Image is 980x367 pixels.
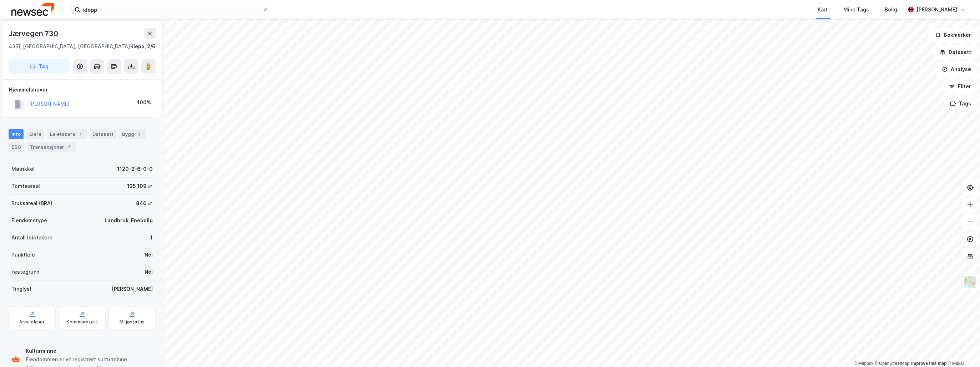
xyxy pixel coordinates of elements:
[150,233,153,242] div: 1
[911,361,946,366] a: Improve this map
[944,96,977,111] button: Tags
[11,251,35,259] div: Punktleie
[80,4,262,15] input: Søk på adresse, matrikkel, gårdeiere, leietakere eller personer
[11,182,40,190] div: Tomteareal
[145,268,153,276] div: Nei
[11,3,54,16] img: newsec-logo.f6e21ccffca1b3a03d2d.png
[11,233,52,242] div: Antall leietakere
[19,319,45,325] div: Arealplaner
[26,129,44,139] div: Eiere
[944,333,980,367] iframe: Chat Widget
[854,361,873,366] a: Mapbox
[136,130,143,138] div: 2
[145,251,153,259] div: Nei
[26,347,153,355] div: Kulturminne
[136,199,153,208] div: 846 ㎡
[818,5,828,14] div: Kart
[934,45,977,59] button: Datasett
[944,333,980,367] div: Kontrollprogram for chat
[843,5,869,14] div: Mine Tags
[963,275,977,289] img: Z
[77,130,84,138] div: 1
[916,5,957,14] div: [PERSON_NAME]
[885,5,897,14] div: Bolig
[66,143,73,150] div: 3
[119,129,146,139] div: Bygg
[120,319,145,325] div: Miljøstatus
[9,28,60,39] div: Jærvegen 730
[9,142,24,152] div: ESG
[9,85,155,94] div: Hjemmelshaver
[11,216,47,225] div: Eiendomstype
[9,129,24,139] div: Info
[9,59,70,74] button: Tag
[105,216,153,225] div: Landbruk, Enebolig
[137,98,151,107] div: 100%
[127,182,153,190] div: 125 109 ㎡
[66,319,97,325] div: Kommunekart
[117,165,153,173] div: 1120-2-6-0-0
[11,165,35,173] div: Matrikkel
[130,42,156,51] div: Klepp, 2/6
[929,28,977,42] button: Bokmerker
[11,199,52,208] div: Bruksareal (BRA)
[936,62,977,76] button: Analyse
[9,42,130,51] div: 4351, [GEOGRAPHIC_DATA], [GEOGRAPHIC_DATA]
[90,129,116,139] div: Datasett
[47,129,87,139] div: Leietakere
[11,268,39,276] div: Festegrunn
[11,285,32,293] div: Tinglyst
[112,285,153,293] div: [PERSON_NAME]
[875,361,909,366] a: OpenStreetMap
[27,142,76,152] div: Transaksjoner
[943,79,977,94] button: Filter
